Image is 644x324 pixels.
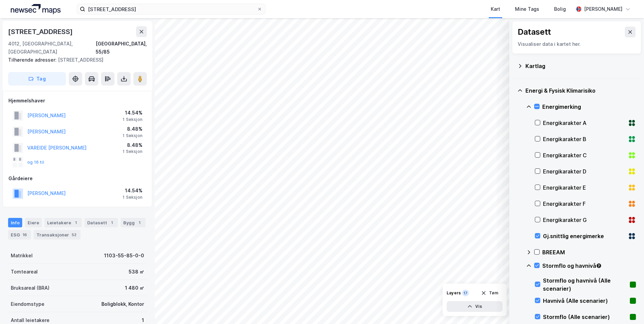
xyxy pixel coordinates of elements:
[518,27,551,37] div: Datasett
[136,219,143,226] div: 1
[554,5,566,13] div: Bolig
[34,230,80,239] div: Transaksjoner
[8,40,96,56] div: 4012, [GEOGRAPHIC_DATA], [GEOGRAPHIC_DATA]
[542,103,636,111] div: Energimerking
[8,218,22,227] div: Info
[8,26,74,37] div: [STREET_ADDRESS]
[543,151,625,159] div: Energikarakter C
[518,40,636,48] div: Visualiser data i kartet her.
[543,313,627,321] div: Stormflo (Alle scenarier)
[543,216,625,224] div: Energikarakter G
[11,300,44,308] div: Eiendomstype
[542,248,636,256] div: BREEAM
[85,218,118,227] div: Datasett
[543,119,625,127] div: Energikarakter A
[11,4,61,14] img: logo.a4113a55bc3d86da70a041830d287a7e.svg
[104,252,144,260] div: 1103-55-85-0-0
[543,232,625,240] div: Gj.snittlig energimerke
[584,5,622,13] div: [PERSON_NAME]
[123,109,142,117] div: 14.54%
[11,268,38,276] div: Tomteareal
[8,57,58,63] span: Tilhørende adresser:
[85,4,257,14] input: Søk på adresse, matrikkel, gårdeiere, leietakere eller personer
[123,117,142,122] div: 1 Seksjon
[491,5,500,13] div: Kart
[8,72,66,86] button: Tag
[101,300,144,308] div: Boligblokk, Kontor
[123,149,142,154] div: 1 Seksjon
[477,288,503,298] button: Tøm
[123,141,142,149] div: 8.48%
[525,87,636,95] div: Energi & Fysisk Klimarisiko
[543,277,627,293] div: Stormflo og havnivå (Alle scenarier)
[543,297,627,305] div: Havnivå (Alle scenarier)
[8,56,141,64] div: [STREET_ADDRESS]
[447,290,461,296] div: Layers
[447,301,503,312] button: Vis
[11,284,50,292] div: Bruksareal (BRA)
[70,231,78,238] div: 52
[21,231,28,238] div: 16
[8,97,147,105] div: Hjemmelshaver
[542,262,636,270] div: Stormflo og havnivå
[121,218,146,227] div: Bygg
[543,167,625,175] div: Energikarakter D
[123,125,142,133] div: 8.48%
[462,290,469,296] div: 17
[72,219,79,226] div: 1
[525,62,636,70] div: Kartlag
[8,174,147,183] div: Gårdeiere
[543,184,625,192] div: Energikarakter E
[596,263,602,269] div: Tooltip anchor
[8,230,31,239] div: ESG
[543,135,625,143] div: Energikarakter B
[543,200,625,208] div: Energikarakter F
[610,292,644,324] iframe: Chat Widget
[11,252,33,260] div: Matrikkel
[96,40,147,56] div: [GEOGRAPHIC_DATA], 55/85
[44,218,82,227] div: Leietakere
[25,218,42,227] div: Eiere
[129,268,144,276] div: 538 ㎡
[515,5,539,13] div: Mine Tags
[123,195,142,200] div: 1 Seksjon
[123,187,142,195] div: 14.54%
[125,284,144,292] div: 1 480 ㎡
[108,219,115,226] div: 1
[123,133,142,138] div: 1 Seksjon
